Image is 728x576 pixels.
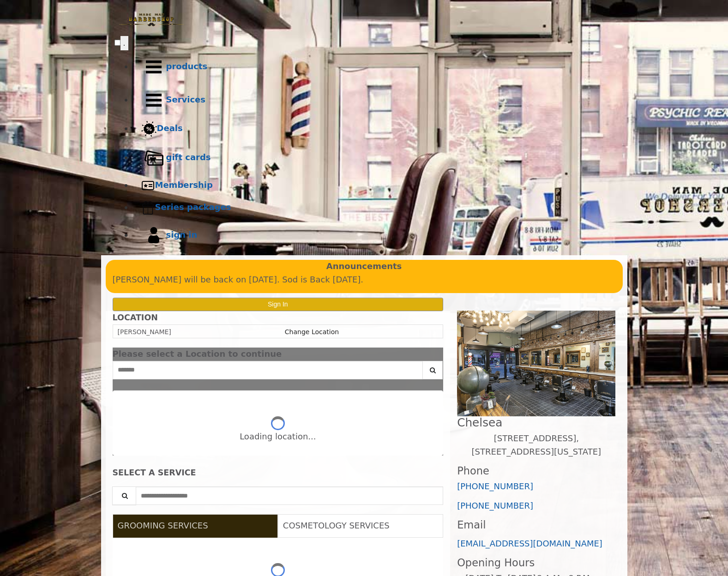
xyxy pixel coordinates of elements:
h3: Phone [457,465,615,477]
input: menu toggle [114,40,120,46]
img: sign in [141,223,166,248]
img: Gift cards [141,145,166,170]
h3: Email [457,519,615,531]
b: gift cards [166,152,211,162]
b: products [166,61,208,71]
img: Deals [141,121,157,137]
a: [PHONE_NUMBER] [457,481,533,491]
a: [EMAIL_ADDRESS][DOMAIN_NAME] [457,539,602,548]
button: close dialog [429,351,443,357]
p: [STREET_ADDRESS],[STREET_ADDRESS][US_STATE] [457,432,615,459]
a: MembershipMembership [133,174,614,197]
a: Productsproducts [133,50,614,84]
a: ServicesServices [133,84,614,117]
b: Series packages [155,202,231,212]
p: [PERSON_NAME] will be back on [DATE]. Sod is Back [DATE]. [113,273,616,287]
img: Membership [141,179,155,192]
input: Search Center [113,361,423,379]
div: SELECT A SERVICE [113,468,444,477]
h2: Chelsea [457,416,615,429]
span: GROOMING SERVICES [118,521,208,530]
i: Search button [427,367,438,373]
b: LOCATION [113,313,158,322]
a: [PHONE_NUMBER] [457,501,533,510]
a: Series packagesSeries packages [133,197,614,219]
img: Services [141,88,166,113]
button: Sign In [113,298,444,311]
img: Series packages [141,201,155,215]
a: DealsDeals [133,117,614,141]
a: Gift cardsgift cards [133,141,614,174]
span: [PERSON_NAME] [118,328,171,336]
button: menu toggle [120,36,128,50]
b: sign in [166,230,198,240]
span: COSMETOLOGY SERVICES [283,521,390,530]
b: Services [166,95,206,104]
div: Loading location... [240,430,316,444]
button: Service Search [112,486,136,505]
h3: Opening Hours [457,557,615,569]
div: Center Select [113,361,444,384]
span: . [123,38,126,48]
span: Please select a Location to continue [113,349,282,359]
b: Deals [157,123,183,133]
img: Products [141,54,166,79]
b: Membership [155,180,213,190]
img: Made Man Barbershop logo [114,5,188,35]
a: Change Location [285,328,339,336]
a: sign insign in [133,219,614,252]
b: Announcements [326,260,402,273]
